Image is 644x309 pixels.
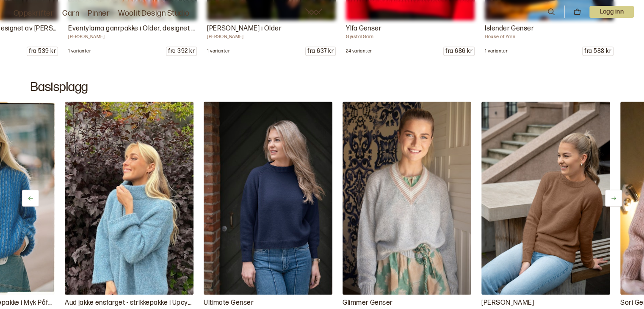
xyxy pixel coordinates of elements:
p: [PERSON_NAME] [207,34,336,40]
p: Logg inn [589,6,634,18]
p: 1 varianter [207,48,230,54]
p: Ylfa Genser [346,24,475,34]
p: [PERSON_NAME] [68,34,197,40]
img: Ane Kydland Thomassen GG 320 - 06A-I Vi har oppskrift og garnpakke til Glimmer Genser fra House o... [343,102,471,295]
p: [PERSON_NAME] [481,298,610,308]
p: Islender Genser [485,24,614,34]
a: Oppskrifter [14,8,54,19]
p: Aud jakke ensfarget - strikkepakke i Upcycle Faerytale fra Du store Alpakka [65,298,193,308]
p: [PERSON_NAME] i Older [207,24,336,34]
p: fra 637 kr [306,47,335,55]
a: Woolit [305,8,322,15]
p: fra 686 kr [444,47,474,55]
a: Pinner [88,8,110,19]
a: Garn [62,8,79,19]
p: 24 varianter [346,48,372,54]
p: House of Yarn [485,34,614,40]
h2: Basisplagg [30,80,614,95]
a: Woolit Design Studio [118,8,190,19]
p: 1 varianter [485,48,508,54]
button: User dropdown [589,6,634,18]
img: Ane Kydland Thomassen DG 468 - 11A-F Vi har oppskrift og garnpakke til Ultimate Genser fra House ... [204,102,332,295]
p: Ultimate Genser [204,298,332,308]
p: Gjestal Garn [346,34,475,40]
p: Glimmer Genser [343,298,471,308]
p: fra 539 kr [27,47,58,55]
img: Mari Kalberg Skjæveland DG 446 - 01 Vi har heldigital oppskrift og garnpakke til Ameli Genser fra... [481,102,610,295]
p: fra 392 kr [166,47,196,55]
p: 1 varianter [68,48,91,54]
p: fra 588 kr [583,47,613,55]
p: Eventylama ganrpakke i Older, designet av [PERSON_NAME] [68,24,197,34]
img: Øyunn Krogh by House of Yarn ØK 05-01D Heldigital oppskrift og Garnpakke til populære Aud jakke f... [65,102,193,295]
